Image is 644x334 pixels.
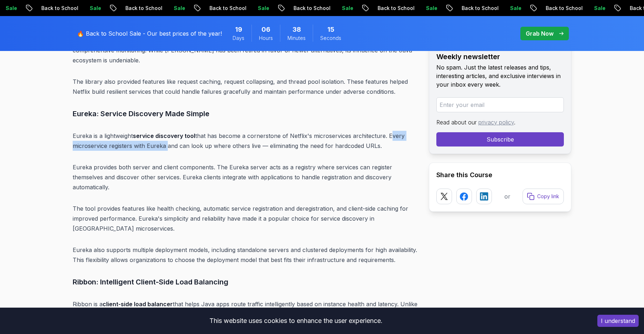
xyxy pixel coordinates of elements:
[35,5,83,12] p: Back to School
[5,313,587,329] div: This website uses cookies to enhance the user experience.
[287,5,336,12] p: Back to School
[539,5,588,12] p: Back to School
[73,299,417,319] p: Ribbon is a that helps Java apps route traffic intelligently based on instance health and latency...
[73,162,417,192] p: Eureka provides both server and client components. The Eureka server acts as a registry where ser...
[167,5,190,12] p: Sale
[73,108,417,119] h3: Eureka: Service Discovery Made Simple
[478,119,514,126] a: privacy policy
[436,97,564,112] input: Enter your email
[73,276,417,288] h3: Ribbon: Intelligent Client-Side Load Balancing
[436,132,564,147] button: Subscribe
[119,5,167,12] p: Back to School
[436,118,564,127] p: Read about our .
[235,25,242,35] span: 19 Days
[73,245,417,265] p: Eureka also supports multiple deployment models, including standalone servers and clustered deplo...
[83,5,106,12] p: Sale
[103,300,173,308] strong: client-side load balancer
[77,29,222,38] p: 🔥 Back to School Sale - Our best prices of the year!
[261,25,270,35] span: 6 Hours
[287,35,306,42] span: Minutes
[597,315,639,327] button: Accept cookies
[588,5,611,12] p: Sale
[420,5,442,12] p: Sale
[73,77,417,97] p: The library also provided features like request caching, request collapsing, and thread pool isol...
[320,35,341,42] span: Seconds
[504,5,526,12] p: Sale
[292,25,301,35] span: 38 Minutes
[259,35,273,42] span: Hours
[436,170,564,180] h2: Share this Course
[436,63,564,89] p: No spam. Just the latest releases and tips, interesting articles, and exclusive interviews in you...
[371,5,420,12] p: Back to School
[73,131,417,151] p: Eureka is a lightweight that has become a cornerstone of Netflix's microservices architecture. Ev...
[526,29,554,38] p: Grab Now
[251,5,274,12] p: Sale
[504,192,510,201] p: or
[336,5,358,12] p: Sale
[537,193,559,200] p: Copy link
[73,204,417,233] p: The tool provides features like health checking, automatic service registration and deregistratio...
[203,5,251,12] p: Back to School
[233,35,244,42] span: Days
[327,25,334,35] span: 15 Seconds
[455,5,504,12] p: Back to School
[436,52,564,62] h2: Weekly newsletter
[523,189,564,204] button: Copy link
[133,132,195,139] strong: service discovery tool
